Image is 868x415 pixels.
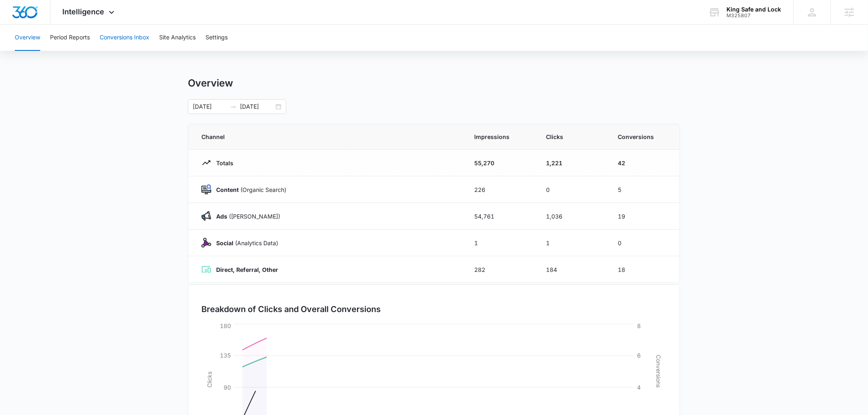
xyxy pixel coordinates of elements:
[637,352,641,359] tspan: 6
[211,239,278,247] p: (Analytics Data)
[608,230,680,256] td: 0
[536,230,608,256] td: 1
[201,211,211,221] img: Ads
[608,203,680,230] td: 19
[546,132,598,141] span: Clicks
[201,185,211,194] img: Content
[63,7,105,16] span: Intelligence
[201,303,381,315] h3: Breakdown of Clicks and Overall Conversions
[206,25,228,51] button: Settings
[216,213,227,220] strong: Ads
[240,102,274,111] input: End date
[201,132,455,141] span: Channel
[230,103,237,110] span: to
[211,212,280,221] p: ([PERSON_NAME])
[206,372,213,388] tspan: Clicks
[230,103,237,110] span: swap-right
[50,25,90,51] button: Period Reports
[201,238,211,248] img: Social
[216,266,278,273] strong: Direct, Referral, Other
[536,203,608,230] td: 1,036
[15,25,40,51] button: Overview
[100,25,149,51] button: Conversions Inbox
[536,176,608,203] td: 0
[216,186,239,193] strong: Content
[464,230,536,256] td: 1
[655,355,662,388] tspan: Conversions
[211,159,233,167] p: Totals
[608,256,680,283] td: 18
[220,352,231,359] tspan: 135
[637,322,641,329] tspan: 8
[211,185,286,194] p: (Organic Search)
[536,256,608,283] td: 184
[188,77,233,89] h1: Overview
[727,13,781,18] div: account id
[727,6,781,13] div: account name
[474,132,526,141] span: Impressions
[216,239,233,246] strong: Social
[159,25,196,51] button: Site Analytics
[608,150,680,176] td: 42
[193,102,227,111] input: Start date
[618,132,667,141] span: Conversions
[536,150,608,176] td: 1,221
[464,176,536,203] td: 226
[464,150,536,176] td: 55,270
[464,203,536,230] td: 54,761
[464,256,536,283] td: 282
[220,322,231,329] tspan: 180
[608,176,680,203] td: 5
[637,384,641,391] tspan: 4
[224,384,231,391] tspan: 90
